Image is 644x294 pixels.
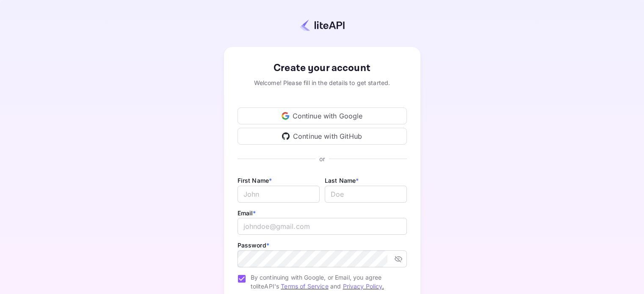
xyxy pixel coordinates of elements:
[238,128,407,145] div: Continue with GitHub
[238,186,320,203] input: John
[238,177,272,184] label: First Name
[238,78,407,87] div: Welcome! Please fill in the details to get started.
[325,186,407,203] input: Doe
[238,107,407,124] div: Continue with Google
[343,283,384,290] a: Privacy Policy.
[238,60,407,76] div: Create your account
[300,19,345,31] img: liteapi
[238,209,256,217] label: Email
[325,177,359,184] label: Last Name
[281,283,328,290] a: Terms of Service
[238,218,407,235] input: johndoe@gmail.com
[238,242,269,249] label: Password
[251,273,400,291] span: By continuing with Google, or Email, you agree to liteAPI's and
[391,251,406,267] button: toggle password visibility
